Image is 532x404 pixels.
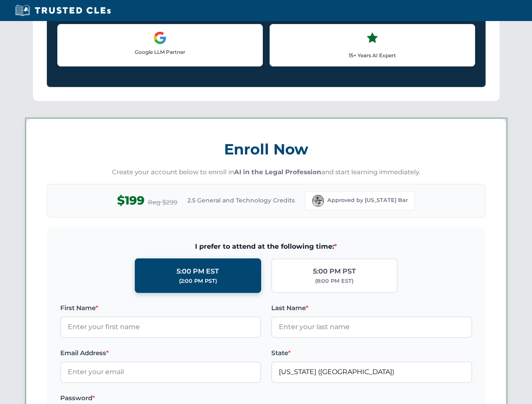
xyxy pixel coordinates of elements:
img: Florida Bar [312,195,324,207]
img: Google [153,31,167,45]
span: I prefer to attend at the following time: [60,241,472,252]
span: Reg $299 [148,197,177,207]
div: (2:00 PM PST) [179,277,217,285]
span: $199 [117,191,144,210]
input: Enter your last name [271,316,472,338]
label: Last Name [271,303,472,313]
span: 2.5 General and Technology Credits [187,196,295,205]
span: Approved by [US_STATE] Bar [327,196,408,205]
div: 5:00 PM EST [176,266,219,277]
input: Florida (FL) [271,361,472,383]
label: First Name [60,303,261,313]
input: Enter your email [60,361,261,383]
p: Google LLM Partner [64,48,256,56]
strong: AI in the Legal Profession [234,168,321,176]
label: State [271,348,472,358]
div: (8:00 PM EST) [315,277,353,285]
h3: Enroll Now [47,136,486,162]
label: Password [60,393,261,403]
p: 15+ Years AI Expert [277,51,468,59]
input: Enter your first name [60,316,261,338]
label: Email Address [60,348,261,358]
div: 5:00 PM PST [313,266,356,277]
img: Trusted CLEs [13,4,113,17]
p: Create your account below to enroll in and start learning immediately. [47,167,486,177]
